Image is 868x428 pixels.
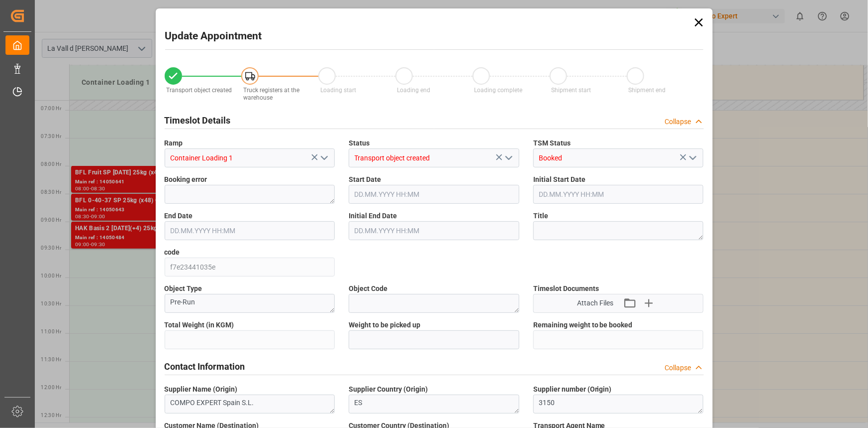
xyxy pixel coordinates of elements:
input: Type to search/select [165,148,335,167]
textarea: ES [349,395,519,414]
span: code [165,247,180,258]
span: Shipment start [551,87,591,94]
span: Object Type [165,284,202,294]
textarea: Pre-Run [165,294,335,313]
span: Object Code [349,284,387,294]
h2: Update Appointment [165,28,262,44]
span: Loading end [397,87,431,94]
span: Shipment end [628,87,666,94]
span: TSM Status [533,138,571,148]
span: End Date [165,211,193,221]
div: Collapse [665,117,691,127]
span: Timeslot Documents [533,284,599,294]
input: DD.MM.YYYY HH:MM [533,185,704,204]
textarea: COMPO EXPERT Spain S.L. [165,395,335,414]
input: DD.MM.YYYY HH:MM [349,221,519,240]
span: Start Date [349,174,381,185]
input: DD.MM.YYYY HH:MM [165,221,335,240]
span: Total Weight (in KGM) [165,320,234,330]
button: open menu [500,150,515,166]
span: Initial End Date [349,211,397,221]
span: Attach Files [577,298,613,308]
span: Weight to be picked up [349,320,420,330]
button: open menu [316,150,331,166]
h2: Timeslot Details [165,114,231,127]
span: Supplier number (Origin) [533,384,612,395]
input: DD.MM.YYYY HH:MM [349,185,519,204]
span: Title [533,211,548,221]
span: Supplier Name (Origin) [165,384,238,395]
input: Type to search/select [349,148,519,167]
span: Loading complete [474,87,522,94]
span: Ramp [165,138,183,148]
textarea: 3150 [533,395,704,414]
span: Truck registers at the warehouse [243,87,299,101]
span: Remaining weight to be booked [533,320,633,330]
button: open menu [685,150,700,166]
span: Supplier Country (Origin) [349,384,428,395]
h2: Contact Information [165,360,245,373]
span: Booking error [165,174,207,185]
span: Loading start [320,87,356,94]
span: Status [349,138,370,148]
div: Collapse [665,363,691,373]
span: Transport object created [166,87,232,94]
span: Initial Start Date [533,174,585,185]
